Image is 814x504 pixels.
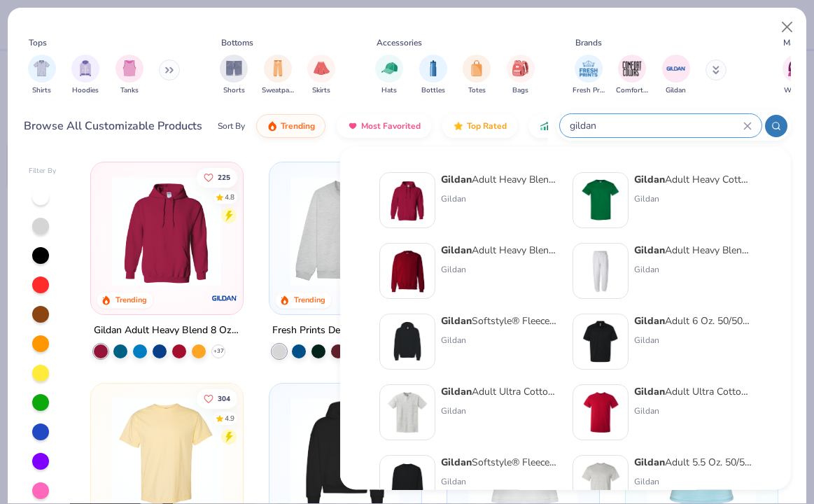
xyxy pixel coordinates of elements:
[573,55,605,96] button: filter button
[29,36,47,49] div: Tops
[784,85,809,96] span: Women
[634,314,665,328] strong: Gildan
[29,166,57,176] div: Filter By
[634,172,752,187] div: Adult Heavy Cotton T-Shirt
[256,114,325,138] button: Trending
[575,36,602,49] div: Brands
[463,55,491,96] button: filter button
[453,120,464,132] img: TopRated.gif
[634,314,752,328] div: Adult 6 Oz. 50/50 Jersey Polo
[774,14,801,41] button: Close
[426,60,441,76] img: Bottles Image
[634,455,752,470] div: Adult 5.5 Oz. 50/50 T-Shirt
[579,178,622,222] img: db319196-8705-402d-8b46-62aaa07ed94f
[788,60,804,76] img: Women Image
[218,395,230,402] span: 304
[634,173,665,186] strong: Gildan
[72,85,99,96] span: Hoodies
[28,55,56,96] div: filter for Shirts
[386,249,429,293] img: c7b025ed-4e20-46ac-9c52-55bc1f9f47df
[34,60,50,76] img: Shirts Image
[634,243,752,258] div: Adult Heavy Blend Adult 8 Oz. 50/50 Sweatpants
[634,334,752,346] div: Gildan
[120,85,139,96] span: Tanks
[381,85,397,96] span: Hats
[375,55,403,96] div: filter for Hats
[419,55,447,96] button: filter button
[573,55,605,96] div: filter for Fresh Prints
[634,405,752,417] div: Gildan
[314,60,330,76] img: Skirts Image
[467,120,507,132] span: Top Rated
[24,118,202,134] div: Browse All Customizable Products
[616,85,648,96] span: Comfort Colors
[347,120,358,132] img: most_fav.gif
[441,456,472,469] strong: Gildan
[262,55,294,96] div: filter for Sweatpants
[441,455,559,470] div: Softstyle® Fleece Crew Sweatshirt
[579,249,622,293] img: 13b9c606-79b1-4059-b439-68fabb1693f9
[337,114,431,138] button: Most Favorited
[381,60,398,76] img: Hats Image
[507,55,535,96] button: filter button
[122,60,137,76] img: Tanks Image
[221,36,253,49] div: Bottoms
[442,114,517,138] button: Top Rated
[441,244,472,257] strong: Gildan
[634,475,752,488] div: Gildan
[377,36,422,49] div: Accessories
[267,120,278,132] img: trending.gif
[361,120,421,132] span: Most Favorited
[262,55,294,96] button: filter button
[463,55,491,96] div: filter for Totes
[634,456,665,469] strong: Gildan
[283,176,407,286] img: f5d85501-0dbb-4ee4-b115-c08fa3845d83
[225,413,234,423] div: 4.9
[441,263,559,276] div: Gildan
[419,55,447,96] div: filter for Bottles
[78,60,93,76] img: Hoodies Image
[281,120,315,132] span: Trending
[197,388,237,408] button: Like
[375,55,403,96] button: filter button
[71,55,99,96] button: filter button
[32,85,51,96] span: Shirts
[469,60,484,76] img: Totes Image
[441,314,559,328] div: Softstyle® Fleece Pullover Hooded Sweatshirt
[94,321,240,339] div: Gildan Adult Heavy Blend 8 Oz. 50/50 Hooded Sweatshirt
[468,85,486,96] span: Totes
[71,55,99,96] div: filter for Hoodies
[616,55,648,96] div: filter for Comfort Colors
[223,85,245,96] span: Shorts
[441,173,472,186] strong: Gildan
[441,384,559,399] div: Adult Ultra Cotton 6 Oz. Pocket T-Shirt
[307,55,335,96] button: filter button
[220,55,248,96] div: filter for Shorts
[312,85,330,96] span: Skirts
[441,475,559,488] div: Gildan
[197,167,237,187] button: Like
[666,58,687,79] img: Gildan Image
[783,55,811,96] div: filter for Women
[507,55,535,96] div: filter for Bags
[386,178,429,222] img: 01756b78-01f6-4cc6-8d8a-3c30c1a0c8ac
[441,243,559,258] div: Adult Heavy Blend Adult 8 Oz. 50/50 Fleece Crew
[115,55,143,96] div: filter for Tanks
[307,55,335,96] div: filter for Skirts
[666,85,686,96] span: Gildan
[634,384,752,399] div: Adult Ultra Cotton 6 Oz. T-Shirt
[270,60,286,76] img: Sweatpants Image
[386,320,429,363] img: 1a07cc18-aee9-48c0-bcfb-936d85bd356b
[262,85,294,96] span: Sweatpants
[441,405,559,417] div: Gildan
[579,320,622,363] img: 58f3562e-1865-49f9-a059-47c567f7ec2e
[579,391,622,434] img: 3c1a081b-6ca8-4a00-a3b6-7ee979c43c2b
[783,55,811,96] button: filter button
[578,58,599,79] img: Fresh Prints Image
[634,385,665,398] strong: Gildan
[218,120,245,132] div: Sort By
[213,346,224,355] span: + 37
[622,58,643,79] img: Comfort Colors Image
[512,85,528,96] span: Bags
[573,85,605,96] span: Fresh Prints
